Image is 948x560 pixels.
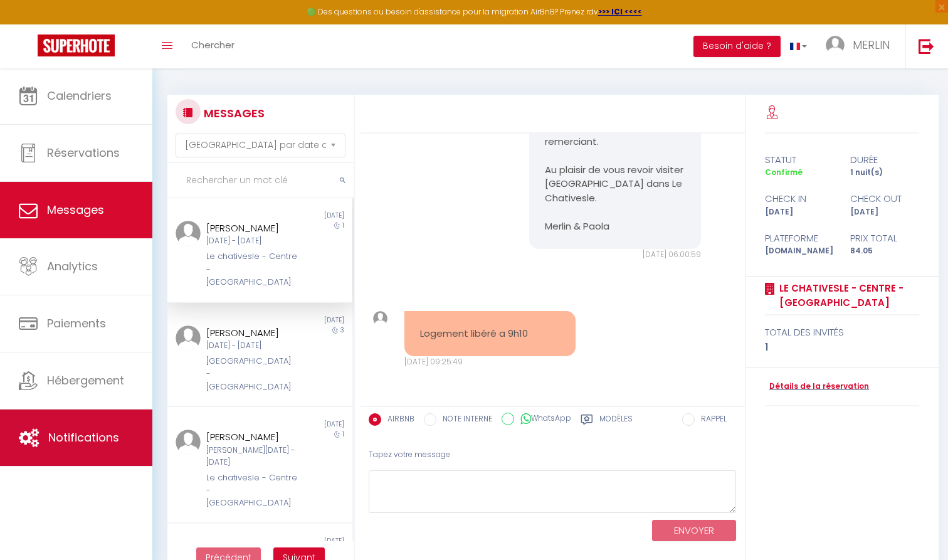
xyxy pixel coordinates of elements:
[529,249,700,261] div: [DATE] 06:00:59
[260,315,352,325] div: [DATE]
[176,430,201,455] img: ...
[842,191,927,206] div: check out
[816,24,905,68] a: ... MERLIN
[757,231,842,246] div: Plateforme
[775,281,919,310] a: Le chativesle - Centre - [GEOGRAPHIC_DATA]
[853,37,890,53] span: MERLIN
[919,38,934,54] img: logout
[206,472,298,510] div: Le chativesle - Centre - [GEOGRAPHIC_DATA]
[765,340,919,355] div: 1
[47,88,112,103] span: Calendriers
[436,413,492,427] label: NOTE INTERNE
[260,211,352,221] div: [DATE]
[260,536,352,546] div: [DATE]
[765,167,803,177] span: Confirmé
[176,325,201,351] img: ...
[842,152,927,167] div: durée
[693,36,781,57] button: Besoin d'aide ?
[404,356,576,368] div: [DATE] 09:25:49
[191,38,234,51] span: Chercher
[695,413,727,427] label: RAPPEL
[842,167,927,179] div: 1 nuit(s)
[757,245,842,257] div: [DOMAIN_NAME]
[599,413,633,429] label: Modèles
[381,413,414,427] label: AIRBNB
[206,325,298,341] div: [PERSON_NAME]
[47,145,120,161] span: Réservations
[206,235,298,247] div: [DATE] - [DATE]
[757,152,842,167] div: statut
[842,245,927,257] div: 84.05
[206,221,298,236] div: [PERSON_NAME]
[342,221,344,230] span: 1
[842,231,927,246] div: Prix total
[340,325,344,335] span: 3
[38,34,115,56] img: Super Booking
[47,372,124,388] span: Hébergement
[47,258,98,274] span: Analytics
[842,206,927,218] div: [DATE]
[260,420,352,430] div: [DATE]
[206,340,298,352] div: [DATE] - [DATE]
[206,250,298,288] div: Le chativesle - Centre - [GEOGRAPHIC_DATA]
[167,163,354,198] input: Rechercher un mot clé
[765,381,869,393] a: Détails de la réservation
[206,445,298,468] div: [PERSON_NAME][DATE] - [DATE]
[757,206,842,218] div: [DATE]
[369,440,737,470] div: Tapez votre message
[420,327,560,341] pre: Logement libéré a 9h10
[47,315,106,331] span: Paiements
[652,520,736,542] button: ENVOYER
[598,6,642,17] a: >>> ICI <<<<
[206,430,298,445] div: [PERSON_NAME]
[826,36,845,55] img: ...
[514,413,571,426] label: WhatsApp
[342,430,344,439] span: 1
[765,325,919,340] div: total des invités
[47,202,104,218] span: Messages
[373,311,388,326] img: ...
[182,24,244,68] a: Chercher
[176,221,201,246] img: ...
[757,191,842,206] div: check in
[201,99,265,127] h3: MESSAGES
[206,355,298,393] div: [GEOGRAPHIC_DATA] - [GEOGRAPHIC_DATA]
[48,430,119,445] span: Notifications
